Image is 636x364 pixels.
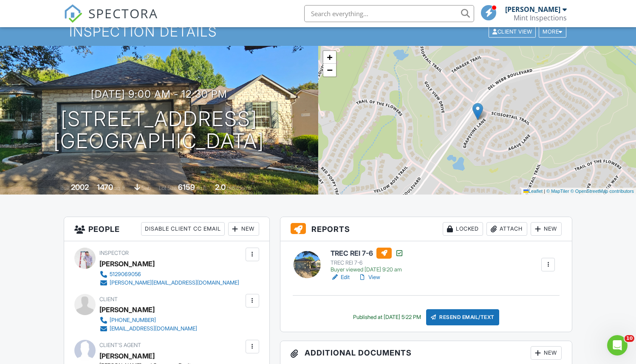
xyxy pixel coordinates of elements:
span: Inspector [99,250,129,256]
span: − [327,65,332,75]
span: Lot Size [159,185,177,191]
div: 1470 [97,183,113,192]
div: [EMAIL_ADDRESS][DOMAIN_NAME] [110,325,197,332]
img: The Best Home Inspection Software - Spectora [64,4,82,23]
a: [PHONE_NUMBER] [99,316,197,324]
div: Attach [486,222,527,236]
span: | [544,189,545,194]
span: slab [141,185,151,191]
div: Mint Inspections [514,14,567,22]
span: SPECTORA [88,4,158,22]
h6: TREC REI 7-6 [331,248,404,259]
div: Client View [489,26,536,37]
div: New [531,222,562,236]
div: Buyer viewed [DATE] 9:20 am [331,266,404,273]
a: Edit [331,273,350,282]
h3: [DATE] 9:00 am - 12:30 pm [91,88,227,100]
div: Resend Email/Text [426,309,499,325]
div: New [531,346,562,360]
img: Marker [472,103,483,120]
span: 10 [625,335,634,342]
a: [PERSON_NAME] [99,350,155,362]
div: More [539,26,566,37]
h3: People [64,217,269,241]
a: 5129069056 [99,270,239,279]
div: [PERSON_NAME] [99,257,155,270]
a: Leaflet [523,189,543,194]
span: sq. ft. [114,185,126,191]
input: Search everything... [304,5,474,22]
div: Disable Client CC Email [141,222,225,236]
div: Published at [DATE] 5:22 PM [353,314,421,321]
h1: Inspection Details [69,24,567,39]
a: Client View [488,28,538,34]
span: sq.ft. [196,185,207,191]
h3: Reports [280,217,572,241]
div: Locked [443,222,483,236]
div: New [228,222,259,236]
a: © OpenStreetMap contributors [571,189,634,194]
span: Built [60,185,70,191]
a: [EMAIL_ADDRESS][DOMAIN_NAME] [99,324,197,333]
div: 2002 [71,183,89,192]
div: 5129069056 [110,271,141,278]
a: Zoom out [323,64,336,76]
div: 2.0 [215,183,226,192]
span: Client's Agent [99,342,141,348]
span: bathrooms [227,185,251,191]
a: Zoom in [323,51,336,64]
div: TREC REI 7-6 [331,260,404,266]
div: [PERSON_NAME] [505,5,560,14]
div: 6159 [178,183,195,192]
span: + [327,52,332,62]
h1: [STREET_ADDRESS] [GEOGRAPHIC_DATA] [54,108,264,153]
a: View [358,273,380,282]
div: [PHONE_NUMBER] [110,317,156,324]
a: © MapTiler [546,189,569,194]
a: TREC REI 7-6 TREC REI 7-6 Buyer viewed [DATE] 9:20 am [331,248,404,273]
a: [PERSON_NAME][EMAIL_ADDRESS][DOMAIN_NAME] [99,279,239,287]
div: [PERSON_NAME][EMAIL_ADDRESS][DOMAIN_NAME] [110,279,239,286]
span: Client [99,296,118,302]
iframe: Intercom live chat [607,335,628,356]
a: SPECTORA [64,11,158,29]
div: [PERSON_NAME] [99,303,155,316]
